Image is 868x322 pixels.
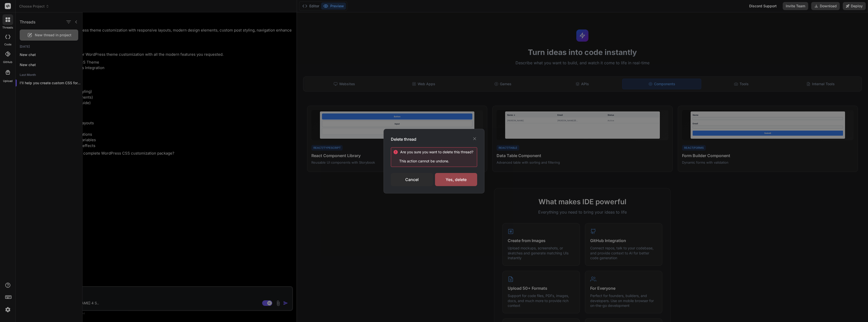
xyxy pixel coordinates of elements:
[391,136,416,142] h3: Delete thread
[435,173,477,186] div: Yes, delete
[391,173,433,186] div: Cancel
[400,150,473,155] div: Are you sure you want to delete this ?
[393,159,477,164] p: This action cannot be undone.
[460,150,472,154] span: thread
